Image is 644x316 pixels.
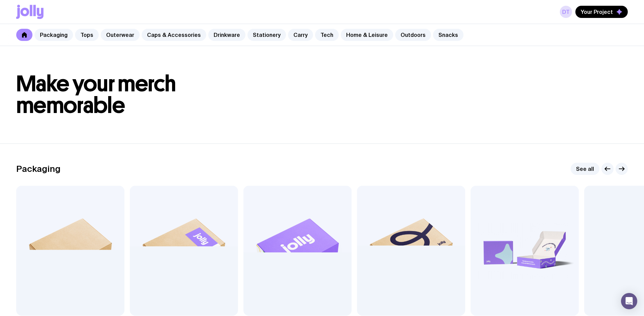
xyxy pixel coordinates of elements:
span: Make your merch memorable [16,70,176,119]
div: Open Intercom Messenger [621,293,637,309]
button: Your Project [575,6,628,18]
a: Stationery [247,29,286,41]
a: Tech [315,29,339,41]
a: Tops [75,29,99,41]
a: Snacks [433,29,463,41]
a: DT [560,6,572,18]
span: Your Project [581,8,613,15]
a: Outerwear [101,29,140,41]
a: Caps & Accessories [142,29,206,41]
a: Drinkware [208,29,245,41]
a: See all [571,163,599,175]
a: Packaging [34,29,73,41]
h2: Packaging [16,164,61,174]
a: Home & Leisure [341,29,393,41]
a: Outdoors [395,29,431,41]
a: Carry [288,29,313,41]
